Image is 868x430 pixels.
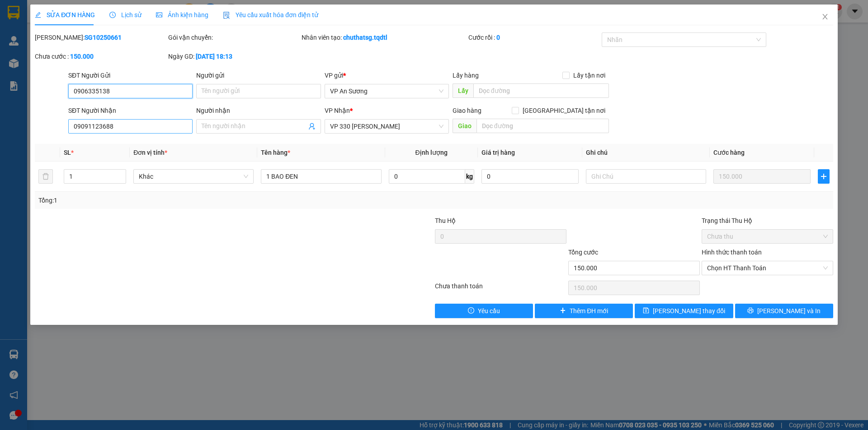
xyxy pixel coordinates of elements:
[582,144,710,162] th: Ghi chú
[434,281,567,297] div: Chưa thanh toán
[68,106,193,116] div: SĐT Người Nhận
[4,37,17,46] span: Lấy:
[707,261,828,275] span: Chọn HT Thanh Toán
[3,61,31,71] span: Thu hộ:
[568,249,598,256] span: Tổng cước
[325,70,449,80] div: VP gửi
[586,169,706,184] input: Ghi Chú
[223,12,230,19] img: icon
[635,304,733,318] button: save[PERSON_NAME] thay đổi
[68,5,132,25] p: Nhận:
[38,195,335,205] div: Tổng: 1
[308,123,316,130] span: user-add
[302,32,467,42] div: Nhân viên tạo:
[478,306,500,316] span: Yêu cầu
[33,61,38,71] span: 0
[68,37,85,46] span: Giao:
[453,72,479,79] span: Lấy hàng
[68,70,193,80] div: SĐT Người Gửi
[196,53,232,60] b: [DATE] 18:13
[133,149,167,156] span: Đơn vị tính
[702,249,762,256] label: Hình thức thanh toán
[747,307,754,314] span: printer
[4,5,42,25] span: VP An Sương
[156,12,162,18] span: picture
[812,5,838,30] button: Close
[196,106,321,116] div: Người nhận
[713,149,745,156] span: Cước hàng
[330,84,443,98] span: VP An Sương
[18,50,23,60] span: 0
[757,306,821,316] span: [PERSON_NAME] và In
[560,307,566,314] span: plus
[453,119,476,133] span: Giao
[818,169,830,184] button: plus
[468,307,474,314] span: exclamation-circle
[109,12,116,18] span: clock-circle
[196,70,321,80] div: Người gửi
[653,306,725,316] span: [PERSON_NAME] thay đổi
[570,306,608,316] span: Thêm ĐH mới
[468,32,600,42] div: Cước rồi :
[330,120,443,133] span: VP 330 Lê Duẫn
[68,26,123,36] span: 09091123688
[156,11,208,18] span: Ảnh kiện hàng
[35,12,41,18] span: edit
[4,5,66,25] p: Gửi:
[453,107,481,114] span: Giao hàng
[465,169,474,184] span: kg
[35,51,166,61] div: Chưa cước :
[3,50,16,60] span: CR:
[35,11,95,18] span: SỬA ĐƠN HÀNG
[168,51,300,61] div: Ngày GD:
[702,216,833,226] div: Trạng thái Thu Hộ
[261,149,290,156] span: Tên hàng
[85,34,122,41] b: SG10250661
[713,169,811,184] input: 0
[168,32,300,42] div: Gói vận chuyển:
[453,83,473,98] span: Lấy
[519,106,609,116] span: [GEOGRAPHIC_DATA] tận nơi
[643,307,649,314] span: save
[23,50,36,60] span: CC:
[35,32,166,42] div: [PERSON_NAME]:
[64,149,71,156] span: SL
[435,217,456,224] span: Thu Hộ
[70,53,94,60] b: 150.000
[476,119,609,133] input: Dọc đường
[4,26,53,36] span: 0906335138
[473,83,609,98] input: Dọc đường
[109,11,142,18] span: Lịch sử
[735,304,833,318] button: printer[PERSON_NAME] và In
[38,50,71,60] span: 150.000
[818,173,829,180] span: plus
[496,34,500,41] b: 0
[38,169,53,184] button: delete
[325,107,350,114] span: VP Nhận
[415,149,448,156] span: Định lượng
[570,70,609,80] span: Lấy tận nơi
[343,34,387,41] b: chuthatsg.tqdtl
[535,304,633,318] button: plusThêm ĐH mới
[707,230,828,243] span: Chưa thu
[481,149,515,156] span: Giá trị hàng
[261,169,381,184] input: VD: Bàn, Ghế
[821,13,829,20] span: close
[223,11,318,18] span: Yêu cầu xuất hóa đơn điện tử
[435,304,533,318] button: exclamation-circleYêu cầu
[68,5,132,25] span: VP 330 [PERSON_NAME]
[139,170,248,183] span: Khác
